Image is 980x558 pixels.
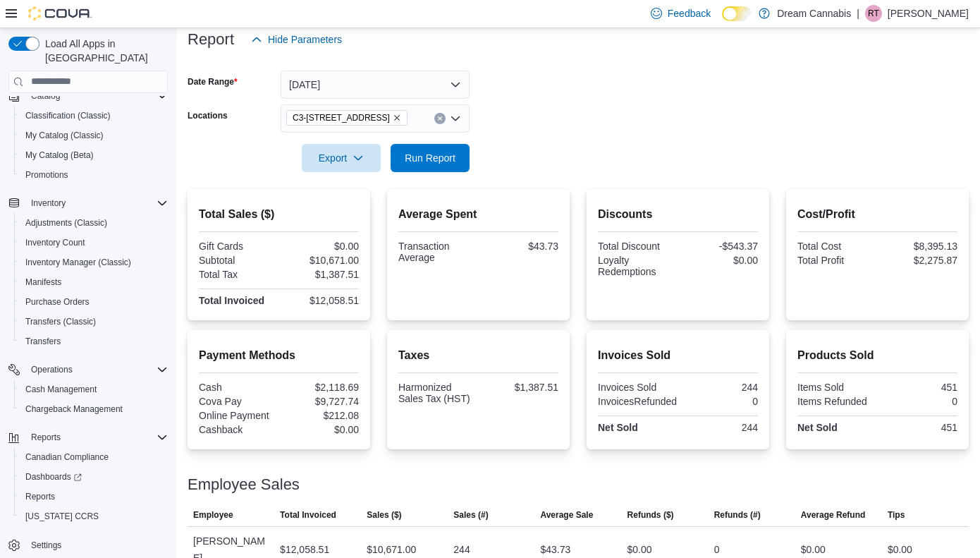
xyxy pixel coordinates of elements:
[20,107,116,124] a: Classification (Classic)
[681,422,759,433] div: 244
[598,347,758,364] h2: Invoices Sold
[540,541,570,558] div: $43.73
[282,255,360,266] div: $10,671.00
[398,206,558,223] h2: Average Spent
[25,150,94,161] span: My Catalog (Beta)
[881,241,958,252] div: $8,395.13
[434,113,446,124] button: Clear input
[310,144,372,172] span: Export
[14,272,173,292] button: Manifests
[25,336,61,347] span: Transfers
[28,6,92,20] img: Cova
[25,429,66,446] button: Reports
[540,509,593,521] span: Average Sale
[20,127,168,144] span: My Catalog (Classic)
[20,468,168,485] span: Dashboards
[199,241,276,252] div: Gift Cards
[20,107,168,124] span: Classification (Classic)
[20,449,168,466] span: Canadian Compliance
[453,541,470,558] div: 244
[681,241,759,252] div: -$543.37
[199,255,276,266] div: Subtotal
[245,25,348,54] button: Hide Parameters
[14,399,173,419] button: Chargeback Management
[25,361,168,378] span: Operations
[14,145,173,165] button: My Catalog (Beta)
[302,144,381,172] button: Export
[3,427,173,447] button: Reports
[14,380,173,399] button: Cash Management
[25,296,90,308] span: Purchase Orders
[20,488,168,505] span: Reports
[25,257,131,268] span: Inventory Manager (Classic)
[20,127,109,144] a: My Catalog (Classic)
[188,31,234,48] h3: Report
[282,410,360,421] div: $212.08
[14,292,173,312] button: Purchase Orders
[14,447,173,467] button: Canadian Compliance
[598,396,677,407] div: InvoicesRefunded
[20,274,168,291] span: Manifests
[20,214,113,231] a: Adjustments (Classic)
[391,144,470,172] button: Run Report
[682,396,758,407] div: 0
[25,429,168,446] span: Reports
[280,541,329,558] div: $12,058.51
[20,468,87,485] a: Dashboards
[3,86,173,106] button: Catalog
[797,241,875,252] div: Total Cost
[199,269,276,280] div: Total Tax
[188,476,300,493] h3: Employee Sales
[797,347,957,364] h2: Products Sold
[797,255,875,266] div: Total Profit
[199,424,276,435] div: Cashback
[188,110,228,121] label: Locations
[888,541,912,558] div: $0.00
[20,293,95,310] a: Purchase Orders
[627,541,652,558] div: $0.00
[393,114,401,122] button: Remove C3-3000 Wellington Rd from selection in this group
[25,277,61,288] span: Manifests
[398,241,476,263] div: Transaction Average
[797,206,957,223] h2: Cost/Profit
[681,255,759,266] div: $0.00
[282,382,360,393] div: $2,118.69
[797,382,875,393] div: Items Sold
[25,404,123,415] span: Chargeback Management
[20,508,104,525] a: [US_STATE] CCRS
[14,106,173,126] button: Classification (Classic)
[20,401,128,418] a: Chargeback Management
[282,424,360,435] div: $0.00
[3,535,173,555] button: Settings
[282,396,360,407] div: $9,727.74
[714,509,761,521] span: Refunds (#)
[14,332,173,351] button: Transfers
[888,5,969,22] p: [PERSON_NAME]
[20,488,61,505] a: Reports
[199,382,276,393] div: Cash
[20,293,168,310] span: Purchase Orders
[865,5,882,22] div: Robert Taylor
[20,449,114,466] a: Canadian Compliance
[14,213,173,233] button: Adjustments (Classic)
[857,5,859,22] p: |
[25,451,109,463] span: Canadian Compliance
[199,206,359,223] h2: Total Sales ($)
[405,151,455,165] span: Run Report
[450,113,461,124] button: Open list of options
[20,381,168,398] span: Cash Management
[25,195,168,212] span: Inventory
[20,313,168,330] span: Transfers (Classic)
[14,507,173,526] button: [US_STATE] CCRS
[598,382,675,393] div: Invoices Sold
[39,37,168,65] span: Load All Apps in [GEOGRAPHIC_DATA]
[199,410,276,421] div: Online Payment
[31,198,66,209] span: Inventory
[25,87,66,104] button: Catalog
[188,76,238,87] label: Date Range
[14,253,173,272] button: Inventory Manager (Classic)
[25,217,107,229] span: Adjustments (Classic)
[367,541,416,558] div: $10,671.00
[25,130,104,141] span: My Catalog (Classic)
[25,169,68,181] span: Promotions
